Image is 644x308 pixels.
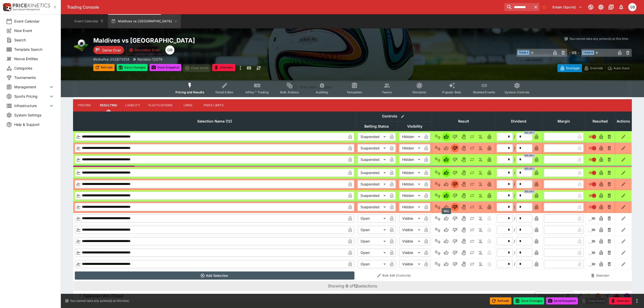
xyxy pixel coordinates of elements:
[628,3,636,11] div: Gareth Brown
[459,237,468,245] button: Void
[549,3,585,11] button: Select Tenant
[399,214,422,223] div: Visible
[514,227,515,232] div: /
[596,3,605,12] button: Toggle light/dark mode
[73,37,89,53] img: soccer.png
[514,250,515,255] div: /
[121,99,144,111] button: Liability
[582,64,605,72] button: Override
[504,3,532,11] input: search
[595,293,601,299] svg: Suspended
[477,226,485,234] button: Eliminated In Play
[71,14,107,28] button: Event Calendar
[468,169,476,177] button: Push
[477,192,485,200] button: Eliminated In Play
[442,156,450,164] button: Win
[468,192,476,200] button: Push
[451,226,459,234] button: Lose
[523,131,536,134] span: 100.00%
[357,180,388,188] div: Suspended
[451,144,459,152] button: Lose
[477,169,485,177] button: Eliminated In Play
[144,99,177,111] button: Fluctuations
[468,214,476,223] button: Push
[442,180,450,188] button: Win
[514,145,515,151] div: /
[587,271,614,280] button: Abandon
[96,99,121,111] button: Resulting
[624,293,630,299] img: simulator
[216,90,234,94] span: Detail Editor
[477,260,485,268] button: Eliminated In Play
[615,111,632,131] th: Actions
[477,156,485,164] button: Eliminated In Play
[357,260,388,268] div: Open
[523,154,536,157] span: 100.00%
[14,28,55,33] span: New Event
[442,260,450,268] button: Win
[627,2,638,13] button: Gareth Brown
[523,190,536,193] span: 100.00%
[245,90,269,94] span: InPlay™ Trading
[517,50,529,55] span: Team A
[399,180,422,188] div: Hidden
[357,133,388,141] div: Suspended
[357,237,388,245] div: Open
[14,75,55,80] span: Tournaments
[442,208,451,214] div: Win
[93,57,129,62] p: Copy To Clipboard
[14,94,48,99] span: Sports Pricing
[558,64,582,72] button: Overtype
[434,192,442,200] button: Not Set
[126,46,163,54] button: Simulation Error
[442,237,450,245] button: Win
[477,144,485,152] button: Eliminated In Play
[434,144,442,152] button: Not Set
[137,57,163,62] p: Revision 12079
[477,180,485,188] button: Eliminated In Play
[624,293,630,299] div: simulator
[586,3,595,12] button: Connected to PK
[575,291,584,300] button: Edit Detail
[605,64,632,72] button: Auto-Save
[569,50,579,55] h6: - VS -
[434,203,442,211] button: Not Set
[432,111,495,131] th: Result
[451,192,459,200] button: Lose
[477,203,485,211] button: Eliminated In Play
[468,249,476,257] button: Push
[357,144,388,152] div: Suspended
[459,192,468,200] button: Void
[468,260,476,268] button: Push
[14,65,55,71] span: Categories
[442,249,450,257] button: Win
[468,133,476,141] button: Push
[357,271,431,280] button: Bulk Edit (Controls)
[459,144,468,152] button: Void
[357,249,388,257] div: Open
[357,203,388,211] div: Suspended
[399,249,422,257] div: Visible
[513,297,544,304] button: Save Changes
[569,37,629,41] p: You cannot take any action(s) at this time.
[150,64,181,71] button: Send Snapshot
[13,4,50,7] img: PriceKinetics
[382,90,392,94] span: Teams
[451,156,459,164] button: Lose
[542,111,585,131] th: Margin
[14,112,55,118] span: System Settings
[356,111,432,121] th: Controls
[83,293,124,299] h6: Tajikistan Win (Trios)
[14,47,55,52] span: Template Search
[451,237,459,245] button: Lose
[399,113,406,120] button: Bulk edit
[399,133,422,141] div: Hidden
[451,169,459,177] button: Lose
[459,156,468,164] button: Void
[399,260,422,268] div: Visible
[451,260,459,268] button: Lose
[459,260,468,268] button: Void
[473,90,495,94] span: Related Events
[357,169,388,177] div: Suspended
[442,169,450,177] button: Win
